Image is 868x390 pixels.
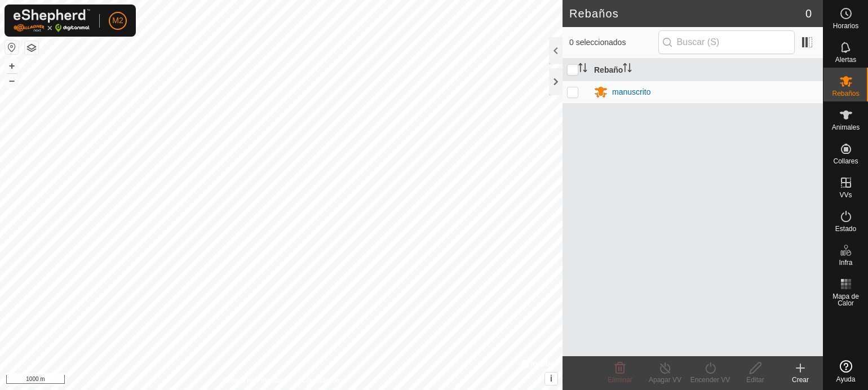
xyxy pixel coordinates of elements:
[833,157,858,165] font: Collares
[25,41,38,55] button: Capas del Mapa
[9,74,15,86] font: –
[836,375,856,383] font: Ayuda
[5,74,19,87] button: –
[302,375,339,385] a: Contáctenos
[569,38,626,47] font: 0 seleccionados
[14,9,90,32] img: Logo Gallagher
[835,56,856,64] font: Alertas
[649,376,681,384] font: Apagar VV
[112,15,123,26] span: M2
[658,30,795,54] input: Buscar (S)
[746,376,764,384] font: Editar
[5,41,19,54] button: Restablecer Mapa
[832,90,859,97] font: Rebaños
[578,65,587,74] p-sorticon: Activar para ordenar
[832,123,860,131] font: Animales
[612,87,650,96] font: manuscrito
[792,376,809,384] font: Crear
[594,65,623,74] font: Rebaño
[545,373,557,385] button: i
[223,375,288,385] a: Política de Privacidad
[623,65,632,74] p-sorticon: Activar para ordenar
[223,376,288,384] font: Política de Privacidad
[833,23,858,29] span: Horarios
[9,60,15,72] font: +
[805,7,812,20] font: 0
[302,376,339,384] font: Contáctenos
[608,376,632,384] font: Eliminar
[823,356,868,387] a: Ayuda
[569,7,619,20] font: Rebaños
[839,191,852,199] font: VVs
[839,259,852,267] font: Infra
[835,225,856,233] font: Estado
[826,293,865,307] span: Mapa de Calor
[550,374,552,383] font: i
[690,376,730,384] font: Encender VV
[5,59,19,73] button: +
